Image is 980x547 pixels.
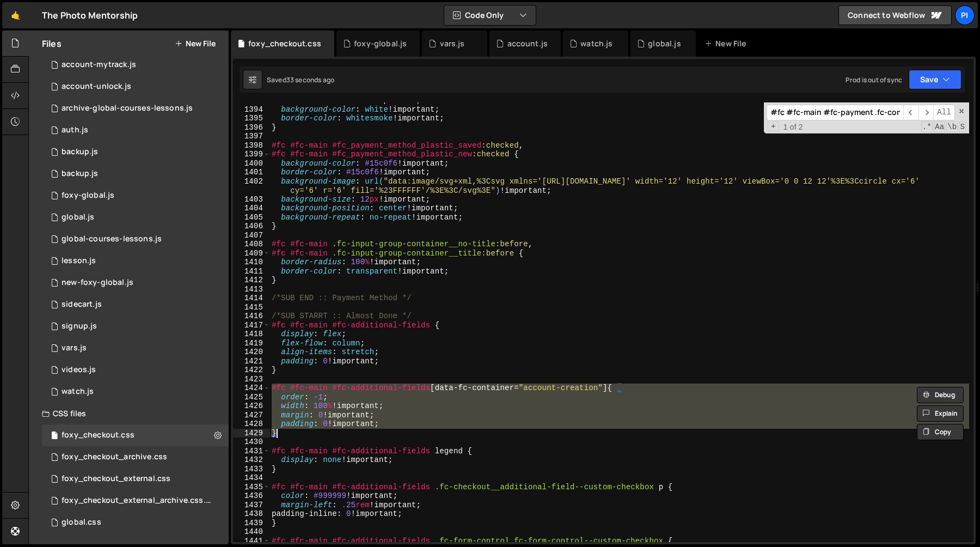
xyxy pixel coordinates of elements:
div: auth.js [62,125,88,135]
div: 33 seconds ago [286,75,334,84]
h2: Files [42,38,62,50]
div: 1402 [233,177,270,195]
div: 13533/43446.js [42,294,229,315]
div: CSS files [29,403,229,424]
span: ​ [918,105,934,120]
div: 1428 [233,420,270,429]
div: 1432 [233,455,270,465]
div: global.css [62,518,101,527]
div: 13533/35364.js [42,315,229,337]
a: Connect to Webflow [838,5,952,25]
div: 1407 [233,231,270,240]
div: Saved [267,75,334,84]
div: 1423 [233,375,270,384]
div: 1418 [233,330,270,339]
div: backup.js [62,169,98,179]
div: vars.js [62,343,87,353]
div: 1419 [233,339,270,348]
div: foxy-global.js [62,191,114,200]
div: 13533/44030.css [42,446,229,468]
div: 1420 [233,348,270,357]
div: 13533/41206.js [42,76,229,98]
div: 1413 [233,285,270,294]
div: 1429 [233,429,270,438]
div: 1405 [233,213,270,222]
div: 1434 [233,473,270,483]
span: Alt-Enter [933,105,955,120]
div: 13533/45030.js [42,141,229,163]
a: Pi [955,5,975,25]
div: 1399 [233,150,270,159]
div: 1398 [233,141,270,150]
div: 1415 [233,303,270,312]
div: 13533/35489.css [42,512,229,533]
div: 13533/43968.js [42,98,229,119]
div: 1430 [233,437,270,447]
div: 1427 [233,411,270,420]
div: 1435 [233,483,270,492]
a: 🤙 [2,2,29,28]
div: watch.js [580,38,612,49]
div: 1416 [233,312,270,321]
div: watch.js [62,387,94,397]
div: lesson.js [62,256,96,266]
div: 13533/35472.js [42,250,229,272]
div: 1408 [233,240,270,249]
div: 1401 [233,168,270,177]
div: 13533/40053.js [42,272,229,294]
span: CaseSensitive Search [934,121,945,132]
div: 1431 [233,447,270,456]
div: 1426 [233,402,270,411]
div: 1422 [233,366,270,375]
div: 1412 [233,276,270,285]
div: 13533/35292.js [42,228,229,250]
span: Search In Selection [959,121,966,132]
div: 13533/34034.js [42,119,229,141]
button: Explain [917,405,964,422]
div: foxy_checkout_external_archive.css.css [62,496,212,506]
div: New File [705,38,750,49]
div: account-mytrack.js [62,60,136,70]
div: 13533/34219.js [42,185,229,206]
div: 1410 [233,258,270,267]
div: 1425 [233,393,270,402]
div: 13533/38978.js [42,337,229,359]
div: 1440 [233,527,270,537]
div: foxy-global.js [354,38,407,49]
div: signup.js [62,321,97,331]
div: 1404 [233,204,270,213]
div: 1436 [233,491,270,501]
div: global.js [648,38,681,49]
div: Prod is out of sync [846,75,902,84]
div: 1406 [233,222,270,231]
div: The Photo Mentorship [42,9,138,22]
div: 1437 [233,501,270,510]
div: vars.js [440,38,465,49]
span: ​ [903,105,918,120]
div: 1396 [233,123,270,132]
div: foxy_checkout.css [62,430,134,440]
div: 13533/42246.js [42,359,229,381]
span: 1 of 2 [779,123,807,132]
div: new-foxy-global.js [62,278,133,288]
span: RegExp Search [921,121,933,132]
div: 13533/45031.js [42,163,229,185]
button: Save [909,70,961,89]
div: backup.js [62,147,98,157]
div: 1400 [233,159,270,168]
div: 13533/39483.js [42,206,229,228]
span: Whole Word Search [946,121,958,132]
div: 13533/38527.js [42,381,229,403]
div: 13533/38507.css [42,424,229,446]
div: 1414 [233,294,270,303]
div: 1411 [233,267,270,276]
div: 1409 [233,249,270,258]
div: foxy_checkout.css [248,38,321,49]
div: foxy_checkout_archive.css [62,452,167,462]
div: 1424 [233,384,270,393]
button: Code Only [444,5,536,25]
div: sidecart.js [62,300,102,309]
input: Search for [767,105,903,120]
div: 1397 [233,132,270,141]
